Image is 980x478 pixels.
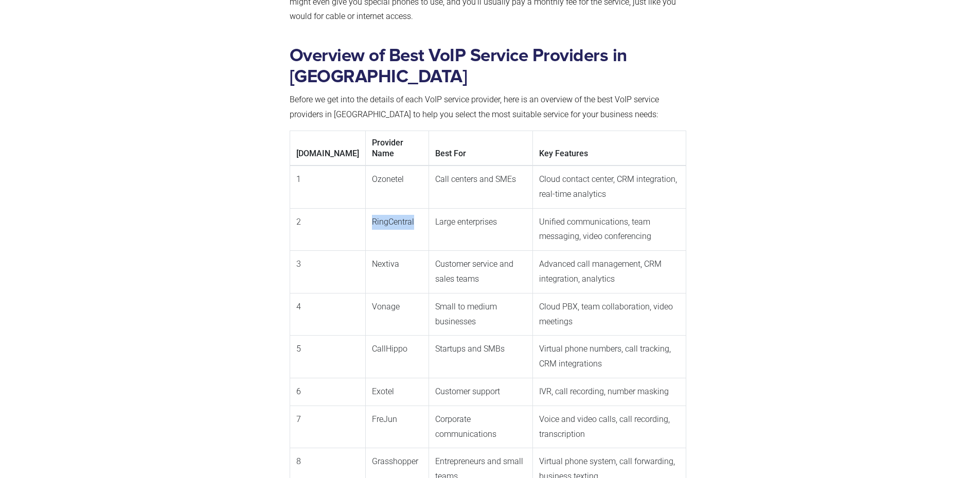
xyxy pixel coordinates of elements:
th: Key Features [533,131,686,166]
td: 1 [290,166,365,208]
span: Before we get into the details of each VoIP service provider, here is an overview of the best VoI... [290,95,659,119]
td: Nextiva [365,251,429,293]
td: 7 [290,406,365,448]
td: CallHippo [365,336,429,378]
th: [DOMAIN_NAME] [290,131,365,166]
td: Vonage [365,293,429,336]
td: Call centers and SMEs [429,166,533,208]
td: Ozonetel [365,166,429,208]
td: Corporate communications [429,406,533,448]
td: RingCentral [365,208,429,251]
td: Customer support [429,378,533,406]
td: Advanced call management, CRM integration, analytics [533,251,686,293]
th: Provider Name [365,131,429,166]
td: IVR, call recording, number masking [533,378,686,406]
td: Cloud contact center, CRM integration, real-time analytics [533,166,686,208]
td: Large enterprises [429,208,533,251]
td: 2 [290,208,365,251]
td: FreJun [365,406,429,448]
td: Exotel [365,378,429,406]
td: Unified communications, team messaging, video conferencing [533,208,686,251]
td: 6 [290,378,365,406]
td: 4 [290,293,365,336]
th: Best For [429,131,533,166]
td: 3 [290,251,365,293]
td: 5 [290,336,365,378]
td: Startups and SMBs [429,336,533,378]
td: Voice and video calls, call recording, transcription [533,406,686,448]
td: Cloud PBX, team collaboration, video meetings [533,293,686,336]
td: Customer service and sales teams [429,251,533,293]
td: Small to medium businesses [429,293,533,336]
strong: Overview of Best VoIP Service Providers in [GEOGRAPHIC_DATA] [290,47,627,86]
td: Virtual phone numbers, call tracking, CRM integrations [533,336,686,378]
